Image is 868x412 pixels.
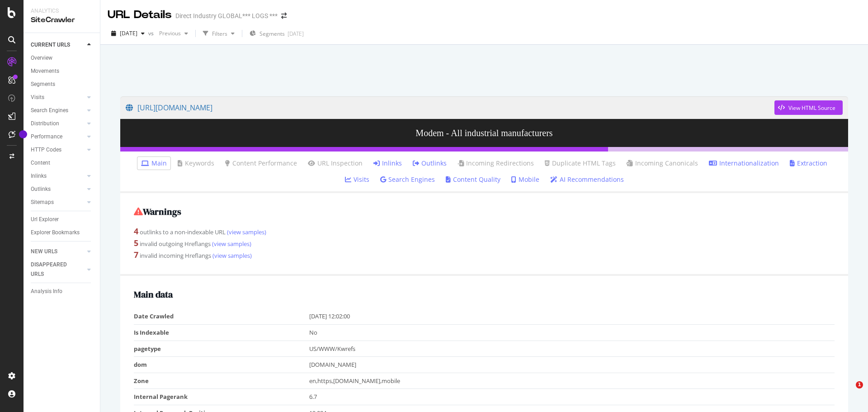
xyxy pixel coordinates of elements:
[31,145,61,155] div: HTTP Codes
[288,30,304,38] div: [DATE]
[156,26,192,41] button: Previous
[31,53,52,63] div: Overview
[175,11,278,20] div: Direct Industry GLOBAL*** LOGS ***
[31,247,85,256] a: NEW URLS
[31,215,94,224] a: Url Explorer
[309,357,835,373] td: [DOMAIN_NAME]
[309,389,835,405] td: 6.7
[790,159,827,168] a: Extraction
[373,159,402,168] a: Inlinks
[134,249,835,261] div: invalid incoming Hreflangs
[31,106,68,115] div: Search Engines
[211,240,251,248] a: (view samples)
[134,207,835,217] h2: Warnings
[199,26,238,41] button: Filters
[211,251,252,260] a: (view samples)
[308,159,363,168] a: URL Inspection
[148,29,156,37] span: vs
[31,228,80,237] div: Explorer Bookmarks
[141,159,167,168] a: Main
[134,324,309,341] td: Is Indexable
[126,96,774,119] a: [URL][DOMAIN_NAME]
[31,198,85,207] a: Sitemaps
[31,185,85,194] a: Outlinks
[309,341,835,357] td: US/WWW/Kwrefs
[134,373,309,389] td: Zone
[550,175,624,184] a: AI Recommendations
[31,80,55,89] div: Segments
[134,357,309,373] td: dom
[134,389,309,405] td: Internal Pagerank
[31,106,85,115] a: Search Engines
[246,26,307,41] button: Segments[DATE]
[309,373,835,389] td: en,https,[DOMAIN_NAME],mobile
[259,30,285,38] span: Segments
[709,159,779,168] a: Internationalization
[31,198,54,207] div: Sitemaps
[31,158,50,168] div: Content
[31,66,59,76] div: Movements
[31,119,59,128] div: Distribution
[31,260,76,279] div: DISAPPEARED URLS
[31,132,85,142] a: Performance
[156,29,181,37] span: Previous
[31,171,47,181] div: Inlinks
[134,249,138,260] strong: 7
[31,80,94,89] a: Segments
[134,341,309,357] td: pagetype
[446,175,500,184] a: Content Quality
[309,324,835,341] td: No
[856,381,863,388] span: 1
[31,7,93,15] div: Analytics
[31,287,62,296] div: Analysis Info
[545,159,616,168] a: Duplicate HTML Tags
[134,226,835,237] div: outlinks to a non-indexable URL
[627,159,698,168] a: Incoming Canonicals
[31,66,94,76] a: Movements
[511,175,539,184] a: Mobile
[120,29,137,37] span: 2025 Aug. 18th
[108,7,172,23] div: URL Details
[134,226,138,237] strong: 4
[225,159,297,168] a: Content Performance
[774,100,843,115] button: View HTML Source
[134,237,138,248] strong: 5
[19,130,27,138] div: Tooltip anchor
[31,40,70,50] div: CURRENT URLS
[31,15,93,25] div: SiteCrawler
[31,158,94,168] a: Content
[31,287,94,296] a: Analysis Info
[212,30,227,38] div: Filters
[458,159,534,168] a: Incoming Redirections
[31,93,85,102] a: Visits
[309,308,835,324] td: [DATE] 12:02:00
[108,26,148,41] button: [DATE]
[380,175,435,184] a: Search Engines
[31,132,62,142] div: Performance
[837,381,859,403] iframe: Intercom live chat
[31,228,94,237] a: Explorer Bookmarks
[31,40,85,50] a: CURRENT URLS
[31,119,85,128] a: Distribution
[31,93,44,102] div: Visits
[31,171,85,181] a: Inlinks
[413,159,447,168] a: Outlinks
[31,145,85,155] a: HTTP Codes
[31,185,51,194] div: Outlinks
[345,175,369,184] a: Visits
[31,247,57,256] div: NEW URLS
[281,13,287,19] div: arrow-right-arrow-left
[134,289,835,299] h2: Main data
[31,215,59,224] div: Url Explorer
[788,104,835,112] div: View HTML Source
[31,260,85,279] a: DISAPPEARED URLS
[134,308,309,324] td: Date Crawled
[120,119,848,147] h3: Modem - All industrial manufacturers
[134,237,835,249] div: invalid outgoing Hreflangs
[31,53,94,63] a: Overview
[178,159,214,168] a: Keywords
[226,228,266,236] a: (view samples)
